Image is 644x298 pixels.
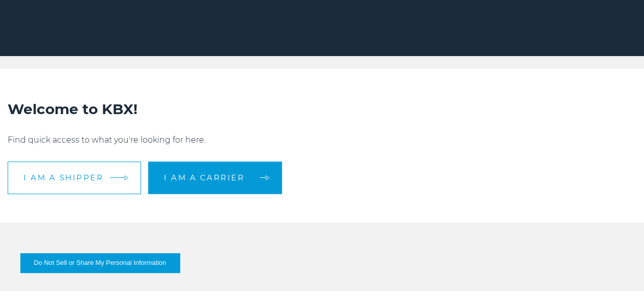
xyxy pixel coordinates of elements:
[164,174,244,181] span: I am a carrier
[20,253,180,273] button: Do Not Sell or Share My Personal Information
[148,161,282,194] a: I am a carrier arrow arrow
[125,175,129,180] img: arrow
[593,249,644,298] iframe: Chat Widget
[8,161,141,194] a: I am a shipper arrow arrow
[8,99,636,119] h2: Welcome to KBX!
[23,174,103,181] span: I am a shipper
[8,134,636,146] p: Find quick access to what you're looking for here.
